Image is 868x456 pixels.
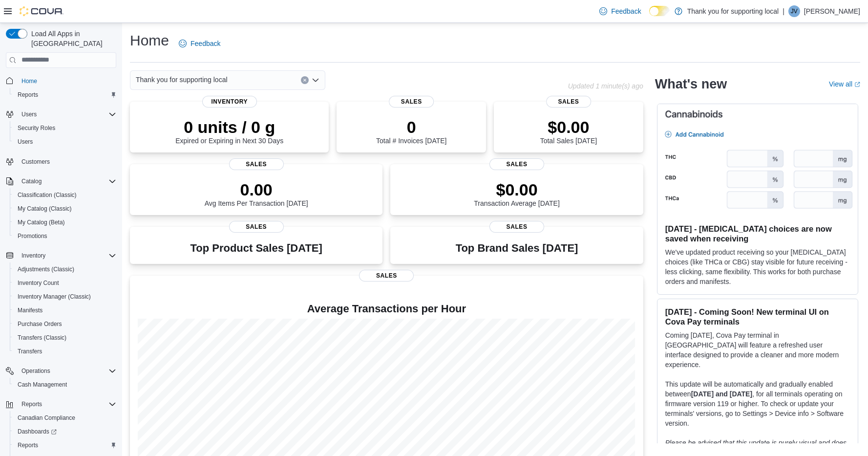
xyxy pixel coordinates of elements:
[2,108,120,121] button: Users
[10,304,120,317] button: Manifests
[474,180,560,207] div: Transaction Average [DATE]
[687,5,779,17] p: Thank you for supporting local
[312,76,319,84] button: Open list of options
[10,425,120,438] a: Dashboards
[205,180,308,207] div: Avg Items Per Transaction [DATE]
[20,6,64,16] img: Cova
[18,138,33,146] span: Users
[665,330,850,369] p: Coming [DATE], Cova Pay terminal in [GEOGRAPHIC_DATA] will feature a refreshed user interface des...
[649,6,670,16] input: Dark Mode
[14,291,95,303] a: Inventory Manager (Classic)
[205,180,308,199] p: 0.00
[14,189,116,201] span: Classification (Classic)
[540,117,597,145] div: Total Sales [DATE]
[18,398,46,410] button: Reports
[10,262,120,276] button: Adjustments (Classic)
[14,89,116,101] span: Reports
[14,332,116,344] span: Transfers (Classic)
[14,304,46,316] a: Manifests
[568,82,643,90] p: Updated 1 minute(s) ago
[14,426,61,437] a: Dashboards
[595,1,645,21] a: Feedback
[10,438,120,452] button: Reports
[2,249,120,262] button: Inventory
[14,230,116,242] span: Promotions
[18,365,116,377] span: Operations
[136,74,228,86] span: Thank you for supporting local
[18,109,116,120] span: Users
[229,221,284,233] span: Sales
[14,379,116,391] span: Cash Management
[540,117,597,137] p: $0.00
[14,230,51,242] a: Promotions
[18,306,42,314] span: Manifests
[14,346,46,357] a: Transfers
[21,77,37,85] span: Home
[546,96,591,108] span: Sales
[14,277,116,289] span: Inventory Count
[788,5,800,17] div: Joshua Vera
[14,332,70,344] a: Transfers (Classic)
[489,158,544,170] span: Sales
[829,80,860,88] a: View allExternal link
[301,76,309,84] button: Clear input
[783,5,784,17] p: |
[175,117,283,137] p: 0 units / 0 g
[611,6,641,16] span: Feedback
[14,412,116,424] span: Canadian Compliance
[18,381,67,389] span: Cash Management
[14,291,116,303] span: Inventory Manager (Classic)
[10,411,120,425] button: Canadian Compliance
[489,221,544,233] span: Sales
[10,378,120,391] button: Cash Management
[14,304,116,316] span: Manifests
[21,158,50,166] span: Customers
[21,252,45,260] span: Inventory
[10,188,120,202] button: Classification (Classic)
[655,76,727,92] h2: What's new
[665,247,850,286] p: We've updated product receiving so your [MEDICAL_DATA] choices (like THCa or CBG) stay visible fo...
[18,155,116,168] span: Customers
[18,156,54,168] a: Customers
[229,158,284,170] span: Sales
[18,320,62,328] span: Purchase Orders
[18,293,91,301] span: Inventory Manager (Classic)
[691,390,752,398] strong: [DATE] and [DATE]
[14,439,116,451] span: Reports
[18,232,47,240] span: Promotions
[18,279,59,287] span: Inventory Count
[10,317,120,331] button: Purchase Orders
[14,379,71,391] a: Cash Management
[14,122,59,134] a: Security Roles
[10,345,120,358] button: Transfers
[14,277,63,289] a: Inventory Count
[10,290,120,304] button: Inventory Manager (Classic)
[10,202,120,216] button: My Catalog (Classic)
[18,347,42,355] span: Transfers
[10,216,120,229] button: My Catalog (Beta)
[191,242,322,254] h3: Top Product Sales [DATE]
[14,122,116,134] span: Security Roles
[665,307,850,326] h3: [DATE] - Coming Soon! New terminal UI on Cova Pay terminals
[18,124,55,132] span: Security Roles
[175,34,224,53] a: Feedback
[18,365,54,377] button: Operations
[10,229,120,243] button: Promotions
[14,189,81,201] a: Classification (Classic)
[665,224,850,243] h3: [DATE] - [MEDICAL_DATA] choices are now saved when receiving
[14,217,116,228] span: My Catalog (Beta)
[14,136,37,148] a: Users
[10,88,120,102] button: Reports
[14,203,76,215] a: My Catalog (Classic)
[10,135,120,149] button: Users
[2,364,120,378] button: Operations
[18,414,75,422] span: Canadian Compliance
[10,121,120,135] button: Security Roles
[18,175,45,187] button: Catalog
[21,367,50,375] span: Operations
[665,379,850,428] p: This update will be automatically and gradually enabled between , for all terminals operating on ...
[21,177,42,185] span: Catalog
[359,270,414,282] span: Sales
[18,265,74,273] span: Adjustments (Classic)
